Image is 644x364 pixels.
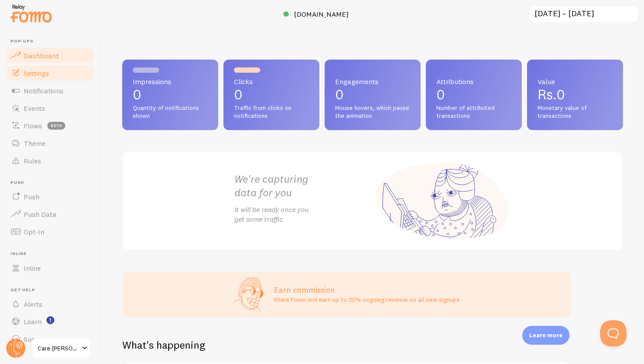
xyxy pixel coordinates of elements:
span: Events [24,104,45,113]
span: Notifications [24,86,64,95]
a: Opt-In [5,223,96,240]
span: Clicks [234,78,309,85]
span: Support [24,335,50,343]
a: Learn [5,313,96,330]
span: Mouse hovers, which pause the animation [335,104,410,120]
span: Care [PERSON_NAME] [38,343,79,353]
span: Push [24,192,39,201]
p: 0 [234,88,309,102]
span: Number of attributed transactions [436,104,511,120]
p: It will be ready once you get some traffic [234,205,373,225]
span: Dashboard [24,51,59,60]
a: Theme [5,134,96,152]
p: Learn more [529,331,563,339]
a: Alerts [5,295,96,313]
h2: What's happening [122,338,205,352]
span: Alerts [24,300,42,308]
svg: <p>Watch New Feature Tutorials!</p> [46,316,54,324]
h2: We're capturing data for you [234,172,373,199]
a: Push Data [5,205,96,223]
span: Pop-ups [11,39,96,44]
span: Quantity of notifications shown [133,104,208,120]
span: Opt-In [24,227,44,236]
a: Push [5,188,96,205]
span: Push [11,180,96,186]
div: Learn more [522,326,570,345]
p: 0 [436,88,511,102]
span: Theme [24,139,46,148]
span: Get Help [11,287,96,293]
span: Flows [24,121,42,130]
span: Impressions [133,78,208,85]
iframe: Help Scout Beacon - Open [600,320,626,346]
span: Inline [11,251,96,257]
span: Learn [24,317,42,326]
span: Rules [24,156,41,165]
span: Push Data [24,210,57,219]
p: 0 [335,88,410,102]
a: Inline [5,259,96,277]
a: Dashboard [5,47,96,64]
a: Rules [5,152,96,170]
a: Notifications [5,82,96,99]
span: Engagements [335,78,410,85]
span: beta [47,122,65,130]
span: Inline [24,264,41,272]
a: Support [5,330,96,348]
p: Share Fomo and earn up to 25% ongoing revenue on all new signups [274,295,460,304]
span: Rs.0 [538,86,565,103]
span: Traffic from clicks on notifications [234,104,309,120]
p: 0 [133,88,208,102]
span: Value [538,78,612,85]
h3: Earn commission [274,285,460,295]
img: fomo-relay-logo-orange.svg [9,2,53,25]
a: Events [5,99,96,117]
span: Monetary value of transactions [538,104,612,120]
a: Care [PERSON_NAME] [32,338,91,359]
span: Settings [24,69,49,78]
a: Settings [5,64,96,82]
span: Attributions [436,78,511,85]
a: Flows beta [5,117,96,134]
